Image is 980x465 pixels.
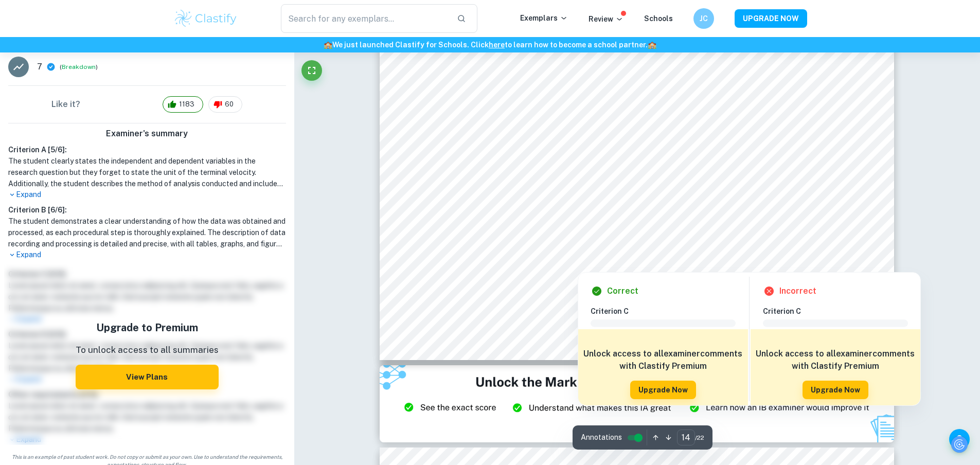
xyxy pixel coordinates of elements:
h6: Unlock access to all examiner comments with Clastify Premium [756,348,915,372]
button: View Plans [76,365,219,389]
button: Help and Feedback [949,429,970,450]
button: Fullscreen [301,60,322,81]
h5: Upgrade to Premium [76,320,219,335]
span: 1183 [173,99,200,110]
button: Upgrade Now [803,381,868,399]
p: To unlock access to all summaries [76,344,219,357]
p: Expand [8,249,286,260]
span: 60 [219,99,239,110]
a: here [489,41,505,49]
h6: JC [698,13,709,24]
span: ( ) [60,62,98,72]
h6: Unlock access to all examiner comments with Clastify Premium [583,348,743,372]
h6: Examiner's summary [4,128,290,140]
input: Search for any exemplars... [281,4,449,33]
h1: The student clearly states the independent and dependent variables in the research question but t... [8,155,286,189]
h1: The student demonstrates a clear understanding of how the data was obtained and processed, as eac... [8,216,286,249]
a: Schools [644,14,673,23]
h6: Like it? [51,98,80,111]
p: Exemplars [520,12,568,24]
span: Annotations [581,432,622,443]
img: Clastify logo [173,8,239,29]
h6: We just launched Clastify for Schools. Click to learn how to become a school partner. [2,39,978,50]
button: Upgrade Now [630,381,696,399]
span: / 22 [695,433,704,442]
p: Review [589,13,623,25]
p: 7 [37,61,42,73]
h6: Incorrect [779,285,816,297]
img: Ad [380,365,894,442]
button: JC [693,8,714,29]
button: Breakdown [62,62,96,71]
span: 🏫 [324,41,332,49]
h6: Criterion C [591,306,744,317]
div: 1183 [163,96,203,113]
h6: Criterion C [763,306,916,317]
h6: Criterion A [ 5 / 6 ]: [8,144,286,155]
button: UPGRADE NOW [735,9,807,28]
span: 🏫 [648,41,656,49]
div: 60 [208,96,242,113]
h6: Correct [607,285,638,297]
h6: Criterion B [ 6 / 6 ]: [8,204,286,216]
p: Expand [8,189,286,200]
